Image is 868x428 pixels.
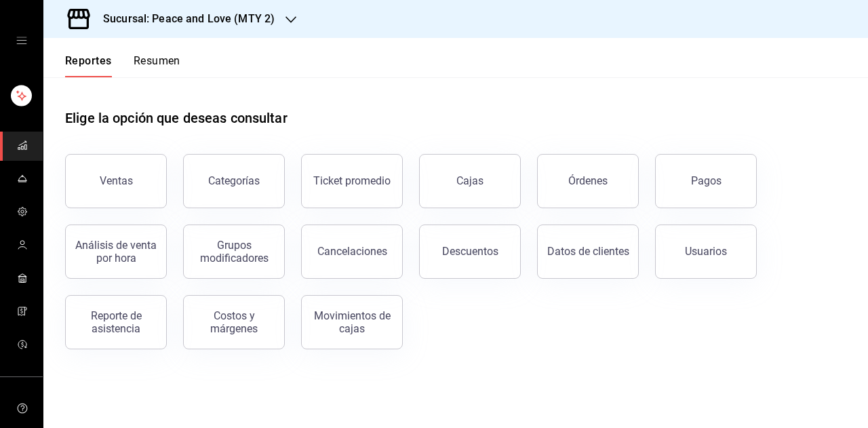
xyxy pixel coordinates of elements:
div: Descuentos [442,245,498,258]
div: navigation tabs [65,54,180,77]
button: Análisis de venta por hora [65,225,167,279]
h1: Elige la opción que deseas consultar [65,108,288,128]
div: Pagos [691,174,722,187]
div: Costos y márgenes [192,309,276,335]
button: Grupos modificadores [183,225,285,279]
button: Reporte de asistencia [65,295,167,349]
div: Cajas [456,173,484,189]
div: Ticket promedio [313,174,391,187]
button: Movimientos de cajas [301,295,403,349]
div: Órdenes [568,174,608,187]
h3: Sucursal: Peace and Love (MTY 2) [92,11,275,27]
div: Reporte de asistencia [74,309,158,335]
button: Reportes [65,54,112,77]
button: Usuarios [655,225,757,279]
button: open drawer [16,35,27,46]
a: Cajas [419,154,521,208]
button: Categorías [183,154,285,208]
button: Descuentos [419,225,521,279]
div: Usuarios [685,245,727,258]
button: Ticket promedio [301,154,403,208]
div: Movimientos de cajas [310,309,394,335]
div: Categorías [208,174,260,187]
div: Ventas [100,174,133,187]
button: Datos de clientes [537,225,639,279]
div: Grupos modificadores [192,239,276,265]
div: Cancelaciones [317,245,387,258]
div: Análisis de venta por hora [74,239,158,265]
button: Órdenes [537,154,639,208]
button: Ventas [65,154,167,208]
button: Pagos [655,154,757,208]
div: Datos de clientes [547,245,629,258]
button: Resumen [134,54,180,77]
button: Costos y márgenes [183,295,285,349]
button: Cancelaciones [301,225,403,279]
